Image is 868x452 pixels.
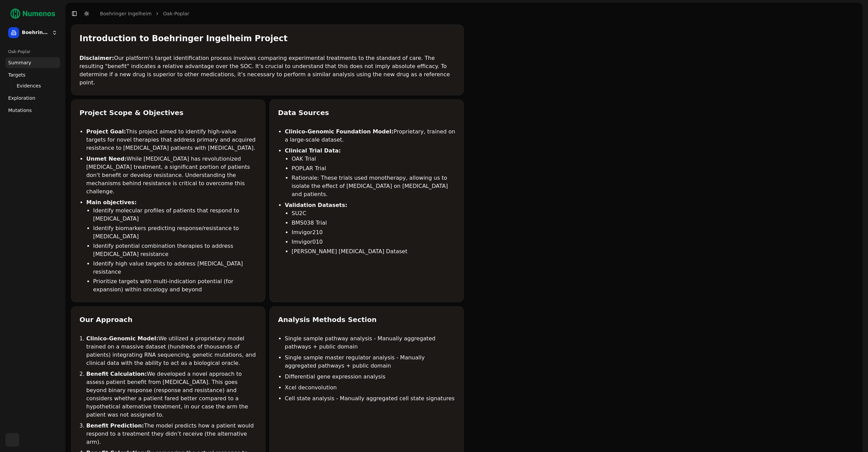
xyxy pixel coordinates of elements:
[17,82,41,89] span: Evidences
[5,57,60,68] a: Summary
[79,108,257,117] div: Project Scope & Objectives
[5,105,60,116] a: Mutations
[70,9,79,18] button: Toggle Sidebar
[5,46,60,57] div: Oak-Poplar
[5,93,60,103] a: Exploration
[163,10,189,17] a: Oak-Poplar
[93,277,257,294] li: Prioritize targets with multi-indication potential (for expansion) within oncology and beyond
[292,174,455,198] li: Rationale: These trials used monotherapy, allowing us to isolate the effect of [MEDICAL_DATA] on ...
[285,354,455,370] li: Single sample master regulator analysis - Manually aggregated pathways + public domain
[100,10,189,17] nav: breadcrumb
[79,54,455,87] p: Our platform's target identification process involves comparing experimental treatments to the st...
[86,128,126,135] strong: Project Goal:
[285,147,341,154] strong: Clinical Trial Data:
[86,422,257,446] li: The model predicts how a patient would respond to a treatment they didn’t receive (the alternativ...
[8,107,32,114] span: Mutations
[285,394,455,403] li: Cell state analysis - Manually aggregated cell state signatures
[79,55,114,61] strong: Disclaimer:
[79,315,257,324] div: Our Approach
[278,315,455,324] div: Analysis Methods Section
[285,128,394,135] strong: Clinico-Genomic Foundation Model:
[285,335,455,351] li: Single sample pathway analysis - Manually aggregated pathways + public domain
[22,30,49,36] span: Boehringer Ingelheim
[285,202,347,208] strong: Validation Datasets:
[86,371,147,377] strong: Benefit Calculation:
[86,422,144,429] strong: Benefit Prediction:
[86,156,127,162] strong: Unmet Need:
[292,219,455,227] li: BMS038 Trial
[285,128,455,144] li: Proprietary, trained on a large-scale dataset.
[292,238,455,246] li: Imvigor010
[8,71,26,78] span: Targets
[278,108,455,117] div: Data Sources
[5,5,60,22] img: Numenos
[79,33,455,44] div: Introduction to Boehringer Ingelheim Project
[100,10,151,17] a: Boehringer Ingelheim
[93,260,257,276] li: Identify high value targets to address [MEDICAL_DATA] resistance
[8,95,35,101] span: Exploration
[93,242,257,258] li: Identify potential combination therapies to address [MEDICAL_DATA] resistance
[86,370,257,419] li: We developed a novel approach to assess patient benefit from [MEDICAL_DATA]. This goes beyond bin...
[86,335,257,367] li: We utilized a proprietary model trained on a massive dataset (hundreds of thousands of patients) ...
[86,128,257,152] li: This project aimed to identify high-value targets for novel therapies that address primary and ac...
[292,209,455,217] li: SU2C
[5,25,60,41] button: Boehringer Ingelheim
[14,81,52,91] a: Evidences
[285,373,455,381] li: Differential gene expression analysis
[86,199,137,206] strong: Main objectives:
[292,155,455,163] li: OAK Trial
[285,384,455,392] li: Xcel deconvolution
[5,69,60,80] a: Targets
[292,247,455,256] li: [PERSON_NAME] [MEDICAL_DATA] Dataset
[82,9,91,18] button: Toggle Dark Mode
[93,207,257,223] li: Identify molecular profiles of patients that respond to [MEDICAL_DATA]
[8,59,31,66] span: Summary
[86,335,158,342] strong: Clinico-Genomic Model:
[86,155,257,196] li: While [MEDICAL_DATA] has revolutionized [MEDICAL_DATA] treatment, a significant portion of patien...
[292,164,455,173] li: POPLAR Trial
[93,224,257,241] li: Identify biomarkers predicting response/resistance to [MEDICAL_DATA]
[292,228,455,237] li: Imvigor210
